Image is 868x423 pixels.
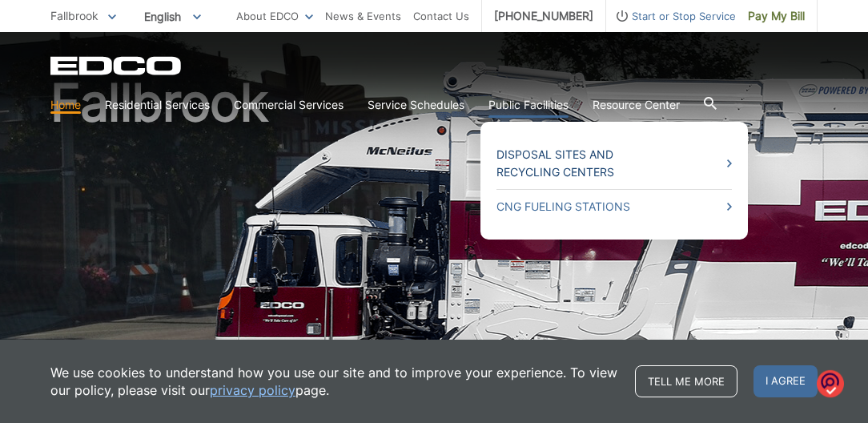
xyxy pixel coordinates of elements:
span: I agree [753,365,818,397]
a: About EDCO [236,7,313,25]
a: Commercial Services [234,96,344,114]
a: EDCD logo. Return to the homepage. [50,56,183,75]
a: Resource Center [593,96,680,114]
a: privacy policy [210,381,295,399]
p: We use cookies to understand how you use our site and to improve your experience. To view our pol... [50,364,619,399]
img: o1IwAAAABJRU5ErkJggg== [817,369,844,399]
span: Fallbrook [50,9,98,22]
a: Home [50,96,81,114]
a: Residential Services [105,96,210,114]
a: Service Schedules [368,96,464,114]
a: Public Facilities [488,96,569,114]
a: Tell me more [635,365,737,397]
span: English [132,3,213,30]
a: CNG Fueling Stations [496,198,732,216]
a: News & Events [325,7,401,25]
a: Disposal Sites and Recycling Centers [496,146,732,181]
a: Contact Us [413,7,469,25]
span: Pay My Bill [748,7,805,25]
